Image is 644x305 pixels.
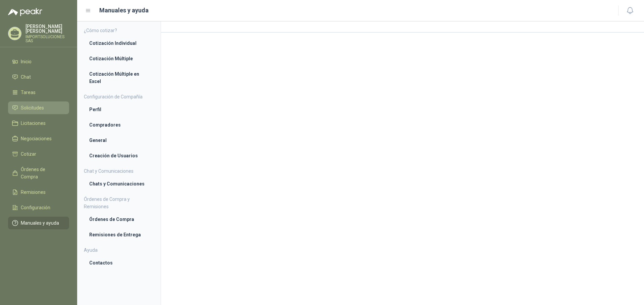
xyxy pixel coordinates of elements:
a: Remisiones de Entrega [84,228,154,241]
li: Creación de Usuarios [89,152,149,159]
li: Chats y Comunicaciones [89,180,149,187]
li: Órdenes de Compra [89,216,149,223]
li: Compradores [89,121,149,129]
li: Perfil [89,106,149,113]
span: Cotizar [21,150,36,158]
a: Compradores [84,119,154,131]
h4: Ayuda [84,246,154,254]
h4: Configuración de Compañía [84,93,154,100]
li: Cotización Múltiple en Excel [89,70,149,85]
p: [PERSON_NAME] [PERSON_NAME] [25,24,69,33]
p: IMPORTSOLUCIONES SAS [25,35,69,43]
a: Configuración [8,201,69,214]
a: Contactos [84,256,154,269]
li: Remisiones de Entrega [89,231,149,238]
li: General [89,137,149,144]
a: General [84,134,154,147]
a: Cotización Múltiple [84,52,154,65]
a: Licitaciones [8,117,69,130]
a: Chat [8,71,69,83]
span: Configuración [21,204,50,211]
a: Creación de Usuarios [84,149,154,162]
span: Solicitudes [21,104,44,111]
li: Cotización Múltiple [89,55,149,62]
a: Órdenes de Compra [84,213,154,226]
a: Órdenes de Compra [8,163,69,183]
img: Logo peakr [8,8,42,16]
h4: Chat y Comunicaciones [84,167,154,175]
a: Solicitudes [8,101,69,114]
a: Cotizar [8,148,69,160]
span: Negociaciones [21,135,52,142]
h4: Órdenes de Compra y Remisiones [84,196,154,210]
span: Tareas [21,89,36,96]
span: Chat [21,73,31,81]
span: Remisiones [21,188,46,196]
span: Manuales y ayuda [21,219,59,227]
a: Chats y Comunicaciones [84,177,154,190]
a: Cotización Individual [84,37,154,50]
h4: ¿Cómo cotizar? [84,27,154,34]
a: Inicio [8,55,69,68]
a: Manuales y ayuda [8,217,69,229]
a: Perfil [84,103,154,116]
li: Cotización Individual [89,40,149,47]
span: Inicio [21,58,32,65]
a: Remisiones [8,186,69,199]
span: Licitaciones [21,120,46,127]
li: Contactos [89,259,149,266]
span: Órdenes de Compra [21,166,63,180]
a: Negociaciones [8,132,69,145]
h1: Manuales y ayuda [99,6,149,15]
a: Tareas [8,86,69,99]
a: Cotización Múltiple en Excel [84,68,154,88]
